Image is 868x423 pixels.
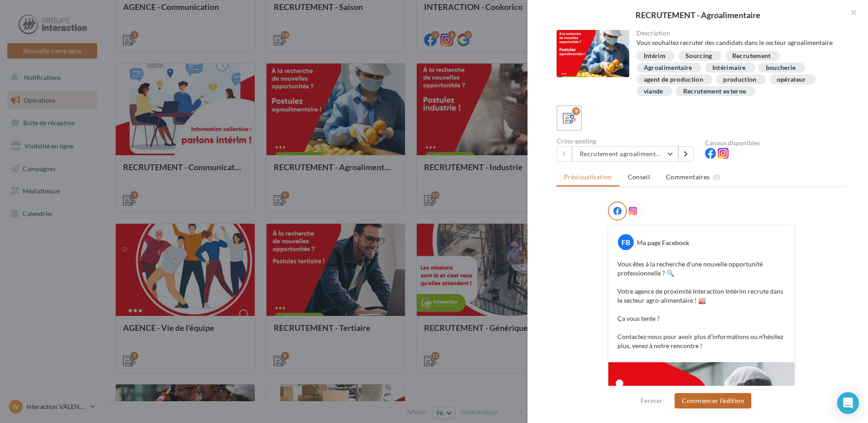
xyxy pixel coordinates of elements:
button: Recrutement agroalimentaire 1 [572,146,678,162]
div: Description [636,30,839,36]
div: FB [618,234,634,250]
div: production [723,76,757,83]
div: viande [644,88,663,95]
div: opérateur [777,76,806,83]
button: Fermer [637,395,666,406]
div: Recrutement externe [683,88,746,95]
div: agent de production [644,76,704,83]
div: Vous souhaitez recruter des candidats dans le secteur agroalimentaire [636,38,839,47]
div: Recrutement [732,53,771,59]
div: Sourcing [686,53,712,59]
span: Conseil [628,173,650,181]
div: RECRUTEMENT - Agroalimentaire [542,11,853,19]
div: Open Intercom Messenger [837,392,859,414]
span: (0) [713,173,721,181]
button: Commencer l'édition [675,393,751,408]
div: Intérim [644,53,666,59]
div: Ma page Facebook [637,238,689,247]
p: Vous êtes à la recherche d’une nouvelle opportunité professionnelle ? 🔍 Votre agence de proximité... [617,260,785,350]
div: Canaux disponibles [705,140,846,146]
div: Cross-posting [557,138,698,144]
div: Agroalimentaire [644,64,692,71]
div: boucherie [766,64,796,71]
span: Commentaires [666,172,710,182]
div: Intérimaire [712,64,746,71]
div: 9 [572,107,580,115]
